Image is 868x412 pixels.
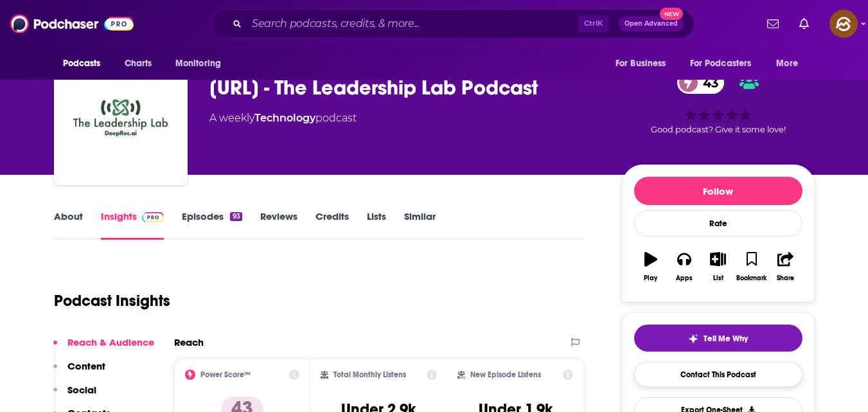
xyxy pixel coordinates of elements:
[682,51,770,76] button: open menu
[622,63,815,143] div: 43Good podcast? Give it some love!
[634,210,802,237] div: Rate
[676,274,693,282] div: Apps
[735,244,768,290] button: Bookmark
[624,21,678,27] span: Open Advanced
[67,360,105,372] p: Content
[677,71,725,94] a: 43
[211,9,695,39] div: Search podcasts, credits, & more...
[174,336,204,348] h2: Reach
[651,125,786,134] span: Good podcast? Give it some love!
[668,244,701,290] button: Apps
[777,274,794,282] div: Share
[54,291,170,310] h1: Podcast Insights
[634,177,802,205] button: Follow
[209,111,357,126] div: A weekly podcast
[230,212,242,221] div: 93
[701,244,734,290] button: List
[10,12,134,36] img: Podchaser - Follow, Share and Rate Podcasts
[116,51,160,76] a: Charts
[175,55,221,73] span: Monitoring
[53,336,154,360] button: Reach & Audience
[768,244,802,290] button: Share
[634,244,668,290] button: Play
[142,212,164,222] img: Podchaser Pro
[54,51,118,76] button: open menu
[101,210,164,240] a: InsightsPodchaser Pro
[762,13,784,35] a: Show notifications dropdown
[54,210,83,240] a: About
[829,10,858,38] span: Logged in as hey85204
[690,71,725,94] span: 43
[607,51,682,76] button: open menu
[367,210,386,240] a: Lists
[53,360,105,384] button: Content
[619,16,684,31] button: Open AdvancedNew
[57,54,185,183] img: DeepRec.AI - The Leadership Lab Podcast
[200,370,251,379] h2: Power Score™
[254,112,315,124] a: Technology
[578,15,608,32] span: Ctrl K
[767,51,814,76] button: open menu
[166,51,238,76] button: open menu
[634,325,802,352] button: tell me why sparkleTell Me Why
[63,55,101,73] span: Podcasts
[829,10,858,38] img: User Profile
[644,274,657,282] div: Play
[690,55,752,73] span: For Podcasters
[404,210,436,240] a: Similar
[182,210,242,240] a: Episodes93
[247,13,578,34] input: Search podcasts, credits, & more...
[660,8,683,20] span: New
[67,336,154,348] p: Reach & Audience
[634,362,802,387] a: Contact This Podcast
[616,55,666,73] span: For Business
[688,334,698,344] img: tell me why sparkle
[794,13,814,35] a: Show notifications dropdown
[53,384,96,408] button: Social
[470,370,541,379] h2: New Episode Listens
[67,384,96,396] p: Social
[333,370,406,379] h2: Total Monthly Listens
[713,274,723,282] div: List
[125,55,152,73] span: Charts
[776,55,798,73] span: More
[736,274,766,282] div: Bookmark
[829,10,858,38] button: Show profile menu
[704,334,748,344] span: Tell Me Why
[315,210,349,240] a: Credits
[260,210,297,240] a: Reviews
